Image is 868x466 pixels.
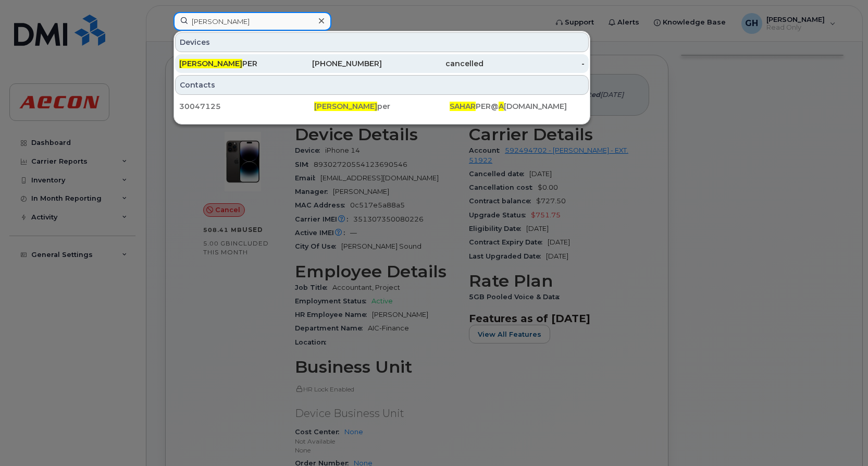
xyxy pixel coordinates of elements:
[314,102,377,111] span: [PERSON_NAME]
[450,101,585,112] div: PER@ [DOMAIN_NAME]
[179,101,314,112] div: 30047125
[175,97,589,116] a: 30047125[PERSON_NAME]perSAHARPER@A[DOMAIN_NAME]
[179,59,242,68] span: [PERSON_NAME]
[179,58,281,69] div: PER
[173,12,331,31] input: Find something...
[499,102,504,111] span: A
[450,102,476,111] span: SAHAR
[175,75,589,95] div: Contacts
[314,101,449,112] div: per
[175,32,589,52] div: Devices
[281,58,382,69] div: [PHONE_NUMBER]
[483,58,585,69] div: -
[382,58,483,69] div: cancelled
[175,54,589,73] a: [PERSON_NAME]PER[PHONE_NUMBER]cancelled-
